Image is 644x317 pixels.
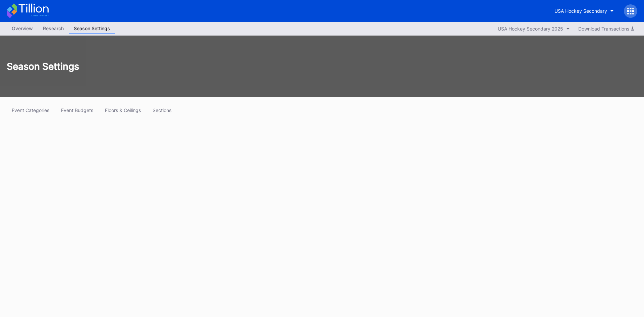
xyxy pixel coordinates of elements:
button: Event Categories [7,104,54,116]
div: Overview [7,23,38,33]
div: Sections [153,107,171,113]
div: Event Budgets [61,107,93,113]
button: Download Transactions [575,24,637,33]
div: Download Transactions [578,26,634,32]
div: Research [38,23,69,33]
a: Research [38,23,69,34]
a: Season Settings [69,23,115,34]
button: Floors & Ceilings [100,104,146,116]
div: USA Hockey Secondary [554,8,607,14]
a: Overview [7,23,38,34]
div: Event Categories [12,107,49,113]
div: USA Hockey Secondary 2025 [498,26,563,32]
button: Sections [148,104,176,116]
button: Event Budgets [56,104,98,116]
button: USA Hockey Secondary [549,5,619,17]
button: USA Hockey Secondary 2025 [494,24,573,33]
div: Floors & Ceilings [105,107,141,113]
